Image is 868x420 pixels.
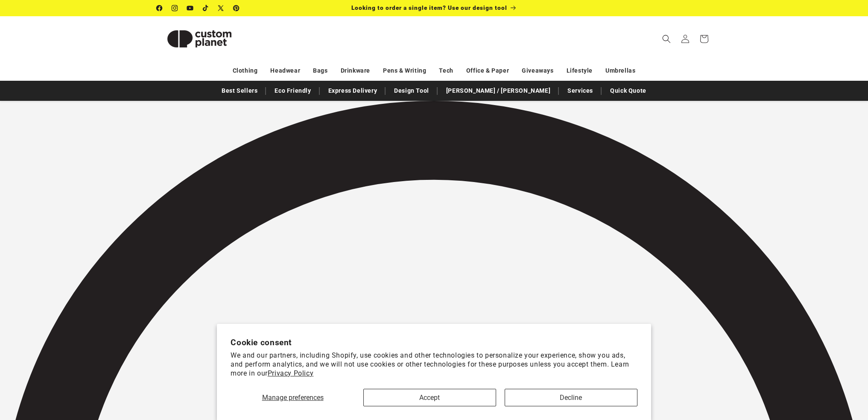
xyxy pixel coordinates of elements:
[313,63,327,78] a: Bags
[341,63,370,78] a: Drinkware
[522,63,553,78] a: Giveaways
[324,83,382,98] a: Express Delivery
[231,351,637,378] p: We and our partners, including Shopify, use cookies and other technologies to personalize your ex...
[351,4,507,11] span: Looking to order a single item? Use our design tool
[606,83,651,98] a: Quick Quote
[390,83,433,98] a: Design Tool
[217,83,262,98] a: Best Sellers
[157,20,242,58] img: Custom Planet
[363,389,496,406] button: Accept
[563,83,597,98] a: Services
[466,63,509,78] a: Office & Paper
[231,338,637,347] h2: Cookie consent
[657,29,676,48] summary: Search
[270,83,315,98] a: Eco Friendly
[262,394,324,402] span: Manage preferences
[439,63,453,78] a: Tech
[605,63,635,78] a: Umbrellas
[270,63,300,78] a: Headwear
[505,389,637,406] button: Decline
[442,83,555,98] a: [PERSON_NAME] / [PERSON_NAME]
[268,369,313,377] a: Privacy Policy
[383,63,426,78] a: Pens & Writing
[825,379,868,420] iframe: Chat Widget
[233,63,258,78] a: Clothing
[567,63,593,78] a: Lifestyle
[231,389,355,406] button: Manage preferences
[153,16,245,61] a: Custom Planet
